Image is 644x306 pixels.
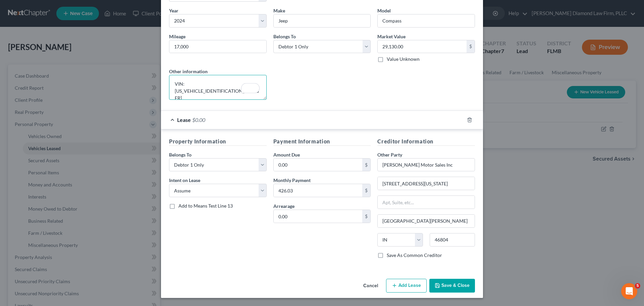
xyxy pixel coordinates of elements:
[273,151,300,158] label: Amount Due
[192,117,205,123] span: $0.00
[273,34,296,39] span: Belongs To
[177,117,191,123] span: Lease
[273,8,285,13] span: Make
[429,279,475,293] button: Save & Close
[377,152,402,158] span: Other Party
[273,137,371,146] h5: Payment Information
[378,14,475,27] input: ex. Altima
[378,215,475,227] input: Enter city...
[362,184,370,197] div: $
[377,137,475,146] h5: Creditor Information
[377,8,391,13] span: Model
[273,177,311,184] label: Monthly Payment
[169,177,200,184] label: Intent on Lease
[358,279,383,293] button: Cancel
[169,137,267,146] h5: Property Information
[430,233,475,247] input: Enter zip..
[467,40,475,53] div: $
[378,177,475,190] input: Enter address...
[378,40,467,53] input: 0.00
[387,56,420,62] label: Value Unknown
[377,158,475,172] input: Search creditor by name...
[274,159,363,171] input: 0.00
[169,68,208,75] label: Other information
[274,14,371,27] input: ex. Nissan
[169,8,178,13] span: Year
[621,283,637,299] iframe: Intercom live chat
[178,203,233,209] span: Add to Means Test Line 13
[273,203,294,210] label: Arrearage
[274,184,363,197] input: 0.00
[387,252,442,259] label: Save As Common Creditor
[169,75,267,100] textarea: To enrich screen reader interactions, please activate Accessibility in Grammarly extension settings
[169,33,185,40] label: Mileage
[378,196,475,209] input: Apt, Suite, etc...
[635,283,640,289] span: 5
[377,33,406,40] label: Market Value
[362,159,370,171] div: $
[362,210,370,223] div: $
[169,152,192,158] span: Belongs To
[274,210,363,223] input: 0.00
[169,40,266,53] input: --
[386,279,427,293] button: Add Lease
